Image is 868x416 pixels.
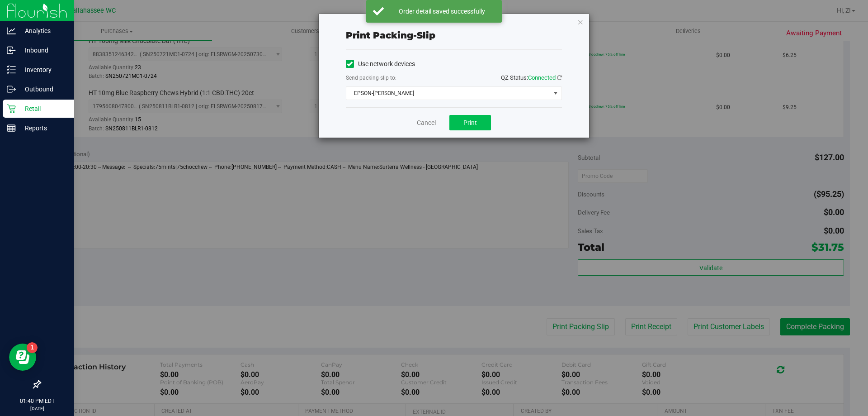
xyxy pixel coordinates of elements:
p: Inventory [16,64,70,75]
span: Connected [528,74,556,81]
inline-svg: Inventory [7,65,16,74]
inline-svg: Inbound [7,46,16,55]
span: select [550,87,561,100]
div: Order detail saved successfully [389,7,495,16]
p: Reports [16,123,70,134]
iframe: Resource center unread badge [27,342,38,353]
p: 01:40 PM EDT [4,397,70,405]
p: Inbound [16,45,70,56]
p: Outbound [16,84,70,95]
span: EPSON-[PERSON_NAME] [346,87,550,100]
label: Use network devices [346,59,415,69]
span: QZ Status: [501,74,562,81]
p: Retail [16,103,70,114]
span: Print packing-slip [346,30,435,41]
inline-svg: Analytics [7,26,16,35]
p: [DATE] [4,405,70,412]
p: Analytics [16,25,70,36]
span: Print [463,119,477,126]
a: Cancel [417,118,436,128]
iframe: Resource center [9,344,36,371]
label: Send packing-slip to: [346,74,396,82]
inline-svg: Reports [7,124,16,133]
button: Print [449,115,491,130]
inline-svg: Outbound [7,85,16,94]
inline-svg: Retail [7,104,16,113]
